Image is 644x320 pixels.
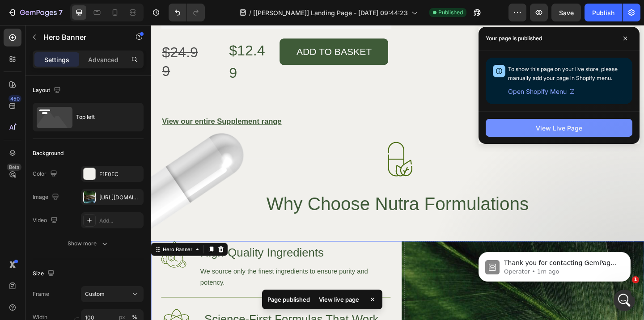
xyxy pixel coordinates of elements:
div: Image [33,191,61,203]
button: Home [140,4,157,21]
div: Add... [99,217,141,225]
button: Publish [585,4,622,21]
p: Page published [267,295,310,304]
div: View live page [314,293,364,306]
button: 7 [4,4,67,21]
button: View Live Page [486,119,632,137]
button: Save [551,4,581,21]
div: Hero Banner [11,240,47,248]
span: 1 [632,276,639,283]
span: Custom [85,290,105,298]
textarea: Message… [8,215,171,248]
h3: High-Quality Ingredients [53,235,261,261]
div: Size [33,268,56,280]
iframe: Design area [151,25,644,320]
span: Published [438,8,463,17]
iframe: Intercom notifications message [465,233,644,296]
img: gempages_526674528609240088-26dc3242-9998-4362-8c1f-f067a9efd767.svg [11,235,40,264]
p: Advanced [88,55,119,64]
p: 7 [59,7,63,18]
button: Custom [81,286,144,302]
div: Publish [592,8,614,17]
h2: Why Choose Nutra Formulations [108,181,428,207]
div: Our support team will assist you shortly. [14,156,140,173]
div: Video [33,215,59,227]
div: Operator says… [7,119,172,242]
div: Layout [33,84,63,97]
div: We greatly appreciate your patience! 🙌 [14,199,140,217]
div: Thank you for contacting GemPages Support! 👋 ​ [14,125,140,151]
p: Your page is published [486,34,542,43]
div: Thank you for contacting GemPages Support! 👋​Our support team will assist you shortly.Meanwhile, ... [7,119,147,222]
button: go back [6,4,23,21]
img: gempages_526674528609240088-171d2971-507b-4e1d-947f-880e47133047.svg [250,127,288,165]
button: Show more [33,236,144,252]
p: We source only the finest ingredients to ensure purity and potency. [54,262,260,286]
button: Send a message… [153,248,168,262]
div: Show more [68,239,109,248]
label: Frame [33,290,49,298]
div: F1F0EC [99,170,141,178]
div: Close [157,4,173,20]
div: Beta [7,164,21,171]
span: / [249,8,251,17]
button: Emoji picker [14,252,21,259]
div: 450 [8,95,21,102]
span: Save [559,9,574,17]
span: Open Shopify Menu [508,86,567,97]
span: [[PERSON_NAME]] Landing Page - [DATE] 09:44:23 [253,8,408,17]
div: [URL][DOMAIN_NAME] [99,194,141,202]
div: Undo/Redo [169,4,205,21]
div: Color [33,168,59,180]
div: View Live Page [536,123,582,133]
a: Help Center [14,178,138,194]
p: The team can also help [43,11,111,20]
div: Background [33,149,64,157]
iframe: Intercom live chat [614,290,635,311]
img: Profile image for Operator [25,5,40,19]
p: Hero Banner [43,32,119,42]
div: Top left [76,107,131,127]
p: Settings [44,55,69,64]
span: To show this page on your live store, please manually add your page in Shopify menu. [508,66,618,81]
h1: Operator [43,4,75,11]
div: Meanwhile, feel free to explore our for helpful troubleshooting steps. [14,177,140,195]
